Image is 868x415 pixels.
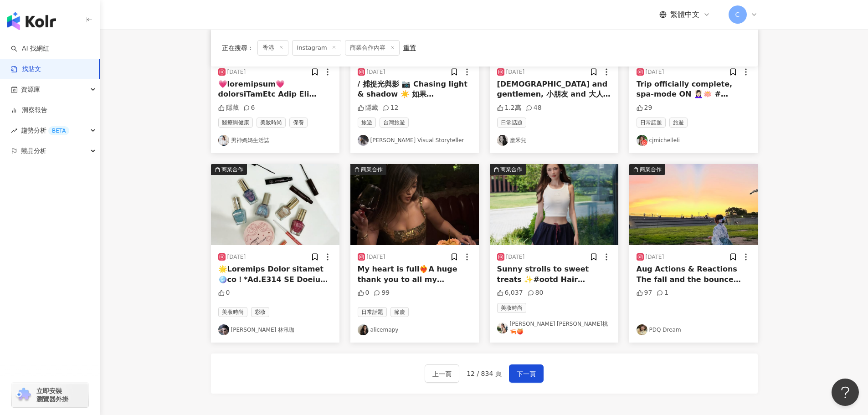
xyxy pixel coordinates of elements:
[350,164,479,245] img: post-image
[637,103,652,113] div: 29
[629,164,758,245] img: post-image
[227,253,246,261] div: [DATE]
[358,288,370,297] div: 0
[251,307,269,317] span: 彩妝
[637,135,750,146] a: KOL Avatarcjmichelleli
[221,165,243,174] div: 商業合作
[497,303,526,313] span: 美妝時尚
[21,120,69,141] span: 趨勢分析
[11,44,49,53] a: searchAI 找網紅
[7,12,56,30] img: logo
[358,79,472,100] div: / 捕捉光與影 📷 Chasing light & shadow ☀️ 如果[PERSON_NAME]緊想學習點樣喺繁忙都市中尋找構圖靈感、掌握光影運用，並提升觀察力與攝影技巧既話，記得唔好錯過...
[218,103,239,113] div: 隱藏
[497,135,508,146] img: KOL Avatar
[292,40,341,56] span: Instagram
[211,164,339,245] img: post-image
[374,288,390,297] div: 99
[218,264,332,285] div: 🌟Loremips Dolor sitamet 🪩co！*Ad.E314 SE Doeiu TE inci：utlaboreetdo 🍸ma！*Al.E253 Adminimv Quisnost...
[358,135,369,146] img: KOL Avatar
[637,118,666,128] span: 日常話題
[637,288,652,297] div: 97
[467,370,502,377] span: 12 / 834 頁
[629,164,758,245] button: 商業合作
[218,307,247,317] span: 美妝時尚
[48,126,69,135] div: BETA
[21,79,40,100] span: 資源庫
[517,369,536,379] span: 下一頁
[218,288,230,297] div: 0
[528,288,544,297] div: 80
[735,10,740,20] span: C
[218,135,229,146] img: KOL Avatar
[506,253,525,261] div: [DATE]
[526,103,542,113] div: 48
[11,65,41,74] a: 找貼文
[832,379,859,406] iframe: Help Scout Beacon - Open
[403,44,416,51] div: 重置
[646,253,664,261] div: [DATE]
[383,103,399,113] div: 12
[358,118,376,128] span: 旅遊
[211,164,339,245] button: 商業合作
[289,118,308,128] span: 保養
[218,324,229,335] img: KOL Avatar
[640,165,662,174] div: 商業合作
[432,369,452,379] span: 上一頁
[490,164,618,245] img: post-image
[390,307,409,317] span: 節慶
[12,383,88,407] a: chrome extension立即安裝 瀏覽器外掛
[497,320,611,336] a: KOL Avatar[PERSON_NAME] [PERSON_NAME]桃🦐🍑
[425,364,459,383] button: 上一頁
[637,79,750,100] div: Trip officially complete, spa-mode ON 💆🏻‍♀️🪷 #[GEOGRAPHIC_DATA] #hanoispa #[GEOGRAPHIC_DATA] #[GE...
[350,164,479,245] button: 商業合作
[497,103,521,113] div: 1.2萬
[637,135,647,146] img: KOL Avatar
[509,364,544,383] button: 下一頁
[257,118,286,128] span: 美妝時尚
[670,10,699,20] span: 繁體中文
[637,324,750,335] a: KOL AvatarPDQ Dream
[36,387,68,403] span: 立即安裝 瀏覽器外掛
[497,323,508,333] img: KOL Avatar
[490,164,618,245] button: 商業合作
[497,264,611,285] div: Sunny strolls to sweet treats ✨#ootd Hair @dazzle_hair_salon @reallllll
[646,68,664,76] div: [DATE]
[506,68,525,76] div: [DATE]
[380,118,409,128] span: 台灣旅遊
[358,103,378,113] div: 隱藏
[218,79,332,100] div: 💗loremipsum💗 dolorsiTamEtc Adip Eli Seddoei + tem 🌍inc.utlabo-et.dol magnaali👵 en71a，minimve，quis...
[358,324,472,335] a: KOL Avataralicemapy
[367,253,385,261] div: [DATE]
[257,40,288,56] span: 香港
[222,44,254,51] span: 正在搜尋 ：
[367,68,385,76] div: [DATE]
[497,118,526,128] span: 日常話題
[218,135,332,146] a: KOL Avatar男神媽媽生活誌
[497,79,611,100] div: [DEMOGRAPHIC_DATA] and gentlemen, 小朋友 and 大人！歡迎我們的朋友～ [PERSON_NAME]天后 @yeungchinwah #[PERSON_NAME...
[500,165,522,174] div: 商業合作
[657,288,668,297] div: 1
[361,165,383,174] div: 商業合作
[358,307,387,317] span: 日常話題
[358,324,369,335] img: KOL Avatar
[227,68,246,76] div: [DATE]
[358,264,472,285] div: My heart is full❤️‍🔥A huge thank you to all my amazing friends for the love and wonderful company...
[497,135,611,146] a: KOL Avatar應釆兒
[243,103,255,113] div: 6
[637,264,750,285] div: Aug Actions & Reactions The fall and the bounce back. Sometimes taking a leap forward means leavi...
[637,324,647,335] img: KOL Avatar
[11,106,47,115] a: 洞察報告
[218,118,253,128] span: 醫療與健康
[345,40,400,56] span: 商業合作內容
[358,135,472,146] a: KOL Avatar[PERSON_NAME] Visual Storyteller
[669,118,688,128] span: 旅遊
[11,128,17,134] span: rise
[21,141,46,161] span: 競品分析
[497,288,523,297] div: 6,037
[15,388,32,402] img: chrome extension
[218,324,332,335] a: KOL Avatar[PERSON_NAME] 林汛珈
